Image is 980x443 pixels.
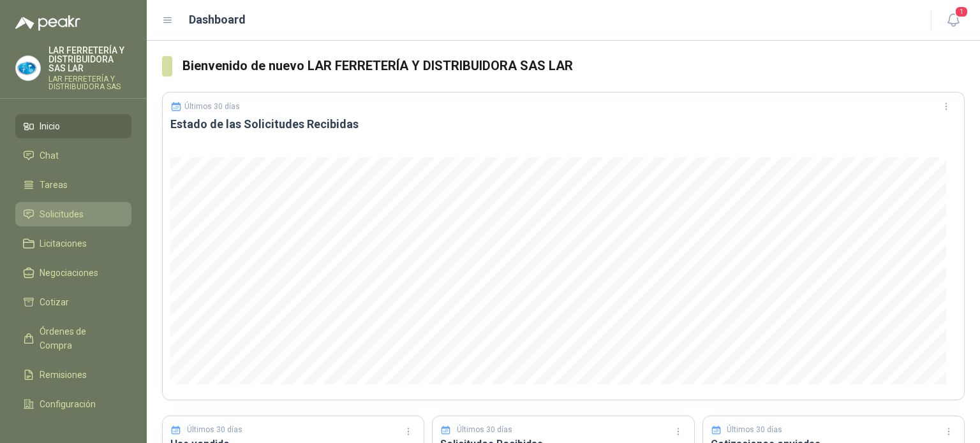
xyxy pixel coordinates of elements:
p: Últimos 30 días [184,102,240,111]
span: Órdenes de Compra [40,324,119,352]
span: Cotizar [40,295,69,309]
span: Remisiones [40,368,87,382]
p: Últimos 30 días [457,424,512,436]
a: Inicio [15,114,131,138]
img: Logo peakr [15,15,80,31]
a: Licitaciones [15,231,131,256]
a: Tareas [15,173,131,197]
span: Chat [40,149,59,163]
p: LAR FERRETERÍA Y DISTRIBUIDORA SAS [48,75,131,91]
span: Licitaciones [40,236,87,251]
p: Últimos 30 días [727,424,782,436]
p: Últimos 30 días [187,424,242,436]
img: Company Logo [16,56,40,80]
span: Configuración [40,397,96,411]
a: Remisiones [15,363,131,387]
h1: Dashboard [189,11,246,29]
h3: Estado de las Solicitudes Recibidas [170,117,956,132]
span: Negociaciones [40,266,98,280]
p: LAR FERRETERÍA Y DISTRIBUIDORA SAS LAR [48,46,131,73]
a: Negociaciones [15,261,131,285]
a: Configuración [15,392,131,416]
a: Órdenes de Compra [15,319,131,358]
button: 1 [942,9,965,32]
span: Tareas [40,178,68,192]
a: Cotizar [15,290,131,314]
h3: Bienvenido de nuevo LAR FERRETERÍA Y DISTRIBUIDORA SAS LAR [182,56,965,76]
a: Chat [15,143,131,168]
span: Inicio [40,119,60,133]
span: Solicitudes [40,207,84,221]
a: Solicitudes [15,202,131,226]
span: 1 [954,6,969,18]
